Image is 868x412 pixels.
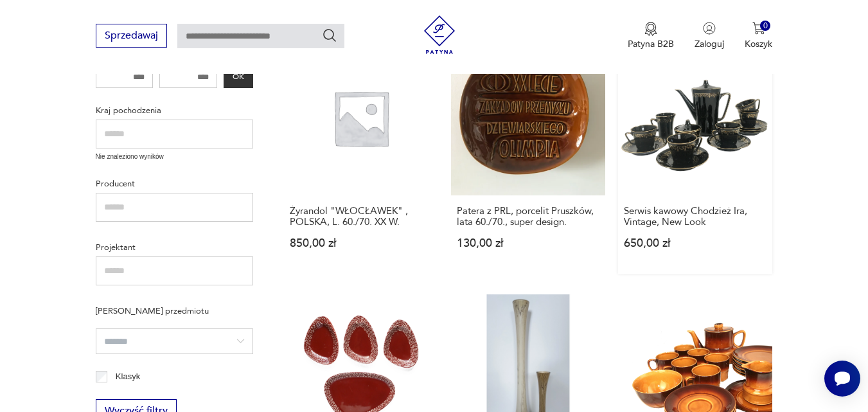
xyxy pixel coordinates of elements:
iframe: Smartsupp widget button [824,361,860,397]
div: 0 [760,21,771,31]
img: Ikonka użytkownika [703,22,716,35]
p: Klasyk [116,370,140,384]
button: Szukaj [322,28,337,43]
p: 130,00 zł [457,238,599,249]
h3: Żyrandol "WŁOCŁAWEK" , POLSKA, L. 60./70. XX W. [290,206,432,228]
button: Sprzedawaj [96,24,167,48]
p: Producent [96,177,253,191]
p: [PERSON_NAME] przedmiotu [96,304,253,318]
img: Ikona koszyka [752,22,765,35]
p: Projektant [96,240,253,255]
a: KlasykSerwis kawowy Chodzież Ira, Vintage, New LookSerwis kawowy Chodzież Ira, Vintage, New Look6... [618,40,772,273]
p: 850,00 zł [290,238,432,249]
h3: Serwis kawowy Chodzież Ira, Vintage, New Look [624,206,766,228]
img: Ikona medalu [644,22,657,36]
p: Patyna B2B [628,38,674,50]
button: OK [224,66,253,88]
p: Kraj pochodzenia [96,103,253,118]
button: Patyna B2B [628,22,674,50]
p: Zaloguj [695,38,724,50]
h3: Patera z PRL, porcelit Pruszków, lata 60./70., super design. [457,206,599,228]
a: Żyrandol "WŁOCŁAWEK" , POLSKA, L. 60./70. XX W.Żyrandol "WŁOCŁAWEK" , POLSKA, L. 60./70. XX W.850... [284,40,438,273]
p: Nie znaleziono wyników [96,152,253,162]
button: 0Koszyk [745,22,772,50]
p: 650,00 zł [624,238,766,249]
img: Patyna - sklep z meblami i dekoracjami vintage [420,15,459,54]
a: Sprzedawaj [96,32,167,41]
a: Ikona medaluPatyna B2B [628,22,674,50]
a: Patera z PRL, porcelit Pruszków, lata 60./70., super design.Patera z PRL, porcelit Pruszków, lata... [451,40,605,273]
button: Zaloguj [695,22,724,50]
p: Koszyk [745,38,772,50]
